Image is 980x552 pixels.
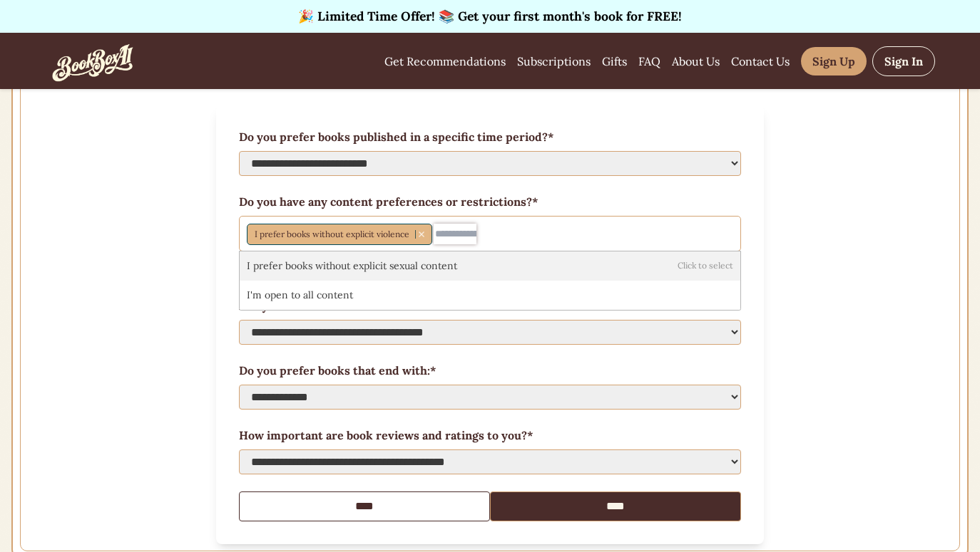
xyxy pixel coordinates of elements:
a: FAQ [638,53,660,70]
div: I prefer books without explicit sexual content [240,251,740,281]
button: Remove item: no_violence [415,230,427,239]
a: Sign In [872,46,935,76]
input: Select options [434,224,476,244]
a: Get Recommendations [384,53,506,70]
label: Do you prefer books that end with:* [239,362,741,379]
a: About Us [672,53,720,70]
div: I prefer books without explicit violence [247,224,432,245]
label: How important are book reviews and ratings to you?* [239,427,741,444]
label: Do you have any content preferences or restrictions?* [239,193,741,210]
a: Sign Up [801,47,867,75]
a: Gifts [602,53,627,70]
a: Contact Us [731,53,790,70]
img: BookBoxAI Logo [45,16,141,105]
div: I'm open to all content [240,281,740,310]
a: Subscriptions [517,53,591,70]
label: Do you prefer books published in a specific time period?* [239,128,741,145]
